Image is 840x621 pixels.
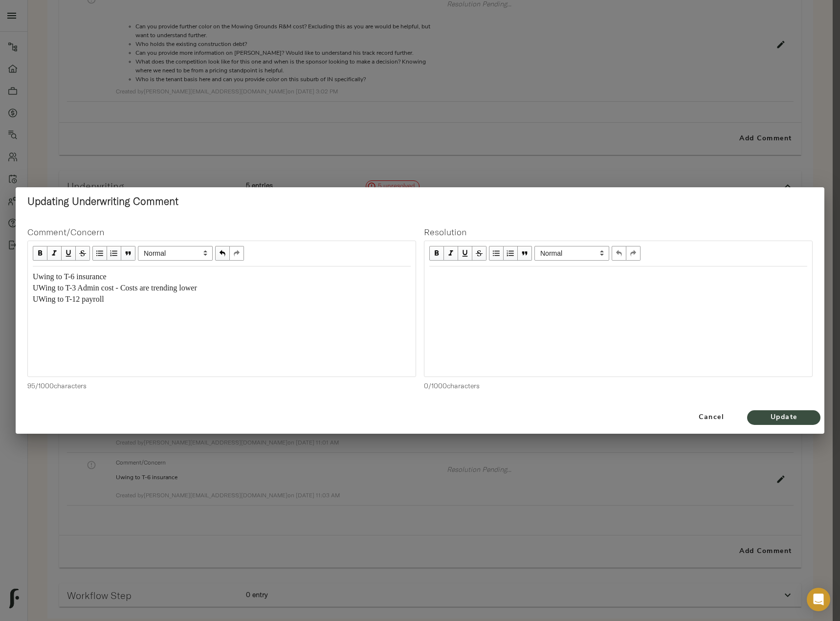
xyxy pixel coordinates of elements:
button: Undo [612,246,626,261]
h4: Resolution [424,227,813,238]
button: Underline [458,246,472,261]
select: Block type [138,246,213,261]
span: Uwing to T-6 insurance UWing to T-3 Admin cost - Costs are trending lower UWing to T-12 payroll [33,272,197,303]
button: Blockquote [121,246,135,261]
button: Undo [215,246,230,261]
button: Bold [33,246,47,261]
button: Update [747,410,820,425]
button: Italic [444,246,458,261]
select: Block type [534,246,609,261]
button: UL [92,246,107,261]
button: Strikethrough [472,246,486,261]
button: Redo [230,246,244,261]
h4: Comment/Concern [27,227,416,238]
button: UL [489,246,504,261]
button: Strikethrough [76,246,90,261]
div: Open Intercom Messenger [807,588,830,611]
button: Bold [429,246,444,261]
span: Normal [138,246,213,261]
span: Update [757,412,811,424]
button: Redo [626,246,641,261]
span: Normal [534,246,609,261]
button: Underline [62,246,76,261]
button: Cancel [680,405,743,430]
p: 95 / 1000 characters [27,381,416,391]
button: Italic [47,246,62,261]
button: Blockquote [518,246,532,261]
p: 0 / 1000 characters [424,381,813,391]
button: OL [504,246,518,261]
span: Cancel [684,412,739,424]
div: Edit text [28,267,415,310]
h2: Updating Underwriting Comment [27,195,813,207]
button: OL [107,246,121,261]
div: Edit text [425,267,812,287]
